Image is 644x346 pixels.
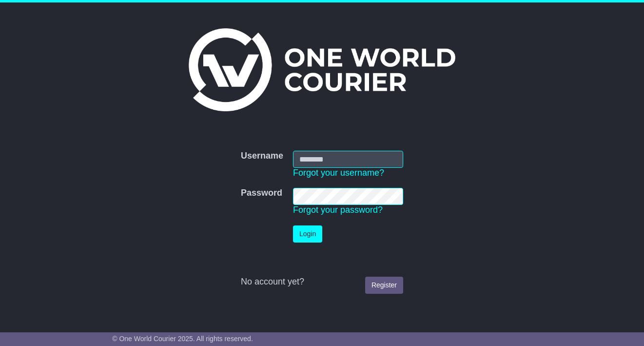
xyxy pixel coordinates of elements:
div: No account yet? [241,277,403,287]
a: Register [365,277,403,294]
a: Forgot your username? [293,168,384,178]
a: Forgot your password? [293,205,383,215]
img: One World [189,28,455,111]
label: Username [241,151,283,162]
button: Login [293,225,322,243]
span: © One World Courier 2025. All rights reserved. [112,335,253,343]
label: Password [241,188,282,199]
